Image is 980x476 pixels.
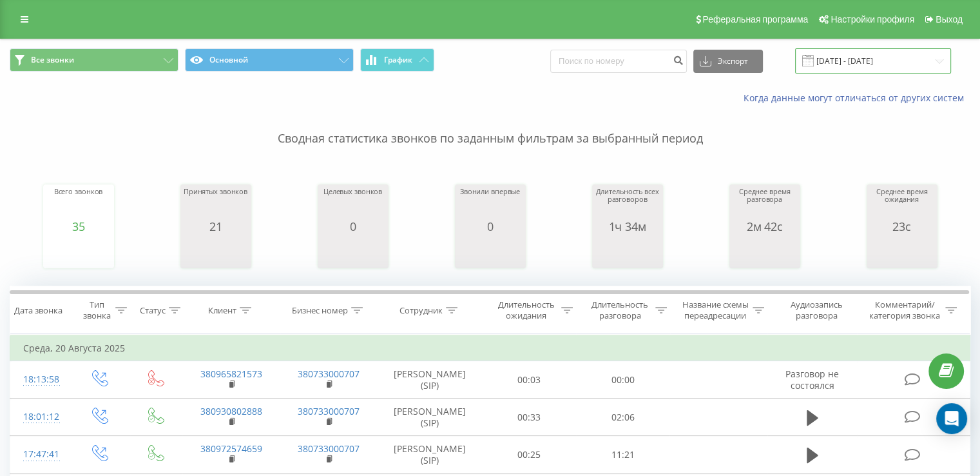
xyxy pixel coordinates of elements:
[831,14,914,25] span: Настройки профиля
[576,399,669,436] td: 02:06
[14,305,62,316] div: Дата звонка
[483,399,576,436] td: 00:33
[323,188,382,220] div: Целевых звонков
[682,299,749,321] div: Название схемы переадресации
[23,404,57,430] div: 18:01:12
[779,299,854,321] div: Аудиозапись разговора
[588,299,652,321] div: Длительность разговора
[298,368,360,380] a: 380733000707
[550,50,687,73] input: Поиск по номеру
[867,299,942,321] div: Комментарий/категория звонка
[595,188,660,220] div: Длительность всех разговоров
[200,442,262,455] a: 380972574659
[298,442,360,455] a: 380733000707
[184,188,247,220] div: Принятых звонков
[576,436,669,473] td: 11:21
[23,442,57,467] div: 17:47:41
[184,220,247,233] div: 21
[494,299,559,321] div: Длительность ожидания
[595,220,660,233] div: 1ч 34м
[200,405,262,417] a: 380930802888
[378,361,483,399] td: [PERSON_NAME] (SIP)
[693,50,763,73] button: Экспорт
[360,48,434,72] button: График
[23,367,57,392] div: 18:13:58
[733,220,797,233] div: 2м 42с
[936,14,963,25] span: Выход
[185,48,354,72] button: Основной
[870,220,934,233] div: 23с
[483,361,576,399] td: 00:03
[378,399,483,436] td: [PERSON_NAME] (SIP)
[200,368,262,380] a: 380965821573
[460,188,520,220] div: Звонили впервые
[323,220,382,233] div: 0
[733,188,797,220] div: Среднее время разговора
[744,92,970,104] a: Когда данные могут отличаться от других систем
[208,305,236,316] div: Клиент
[483,436,576,473] td: 00:25
[576,361,669,399] td: 00:00
[10,48,178,72] button: Все звонки
[785,368,839,392] span: Разговор не состоялся
[384,55,412,64] span: График
[54,188,103,220] div: Всего звонков
[54,220,103,233] div: 35
[702,14,808,25] span: Реферальная программа
[292,305,348,316] div: Бизнес номер
[298,405,360,417] a: 380733000707
[10,335,970,361] td: Среда, 20 Августа 2025
[31,55,74,65] span: Все звонки
[460,220,520,233] div: 0
[378,436,483,473] td: [PERSON_NAME] (SIP)
[140,305,166,316] div: Статус
[936,403,967,434] div: Open Intercom Messenger
[870,188,934,220] div: Среднее время ожидания
[10,104,970,147] p: Сводная статистика звонков по заданным фильтрам за выбранный период
[399,305,443,316] div: Сотрудник
[81,299,111,321] div: Тип звонка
